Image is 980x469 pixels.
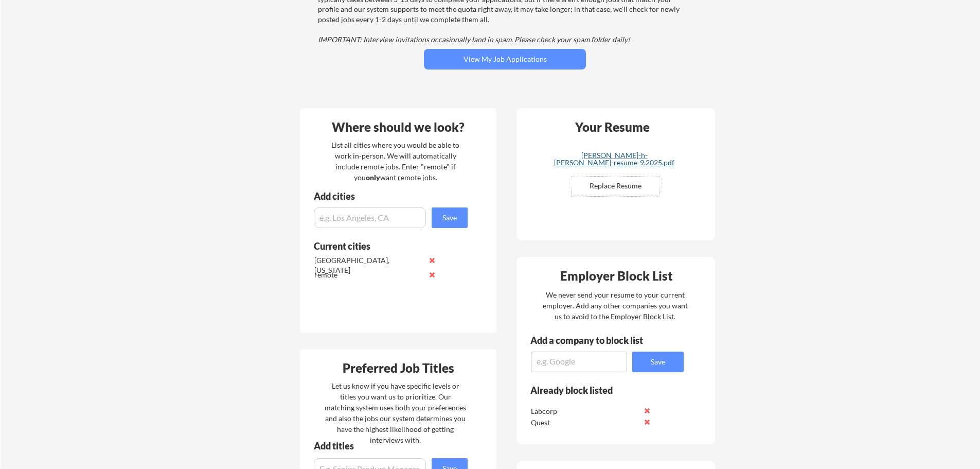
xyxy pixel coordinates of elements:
a: [PERSON_NAME]-h-[PERSON_NAME]-resume-9.2025.pdf [553,152,675,168]
strong: only [366,173,380,182]
div: [GEOGRAPHIC_DATA], [US_STATE] [314,255,423,275]
button: Save [632,352,684,372]
div: Your Resume [561,121,663,133]
div: List all cities where you would be able to work in-person. We will automatically include remote j... [325,140,466,183]
div: Let us know if you have specific levels or titles you want us to prioritize. Our matching system ... [325,380,466,445]
div: [PERSON_NAME]-h-[PERSON_NAME]-resume-9.2025.pdf [553,152,675,166]
div: Add cities [314,192,470,201]
div: We never send your resume to your current employer. Add any other companies you want us to avoid ... [542,289,688,322]
div: remote [314,270,423,280]
input: e.g. Los Angeles, CA [314,207,426,228]
div: Where should we look? [302,121,494,133]
div: Add a company to block list [530,336,659,345]
div: Employer Block List [521,270,712,282]
button: View My Job Applications [424,49,586,70]
button: Save [432,207,468,228]
em: IMPORTANT: Interview invitations occasionally land in spam. Please check your spam folder daily! [318,35,630,44]
div: Already block listed [530,386,670,395]
div: Labcorp [531,406,639,416]
div: Quest [531,418,639,428]
div: Add titles [314,441,459,450]
div: Current cities [314,241,456,251]
div: Preferred Job Titles [302,362,494,374]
